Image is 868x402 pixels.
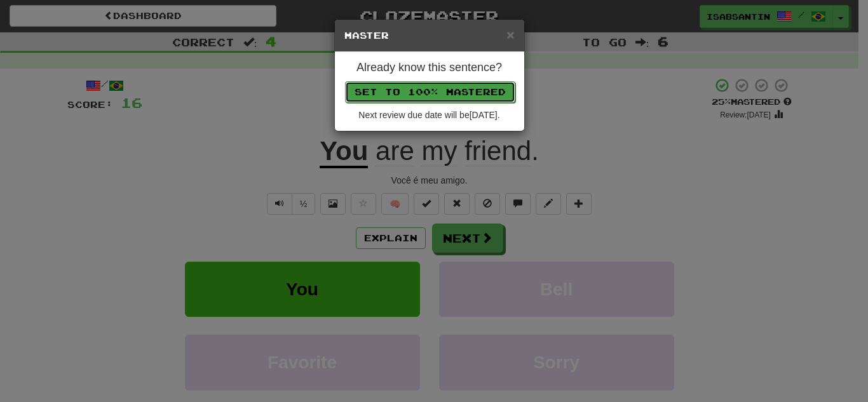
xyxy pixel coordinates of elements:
div: Next review due date will be [DATE] . [344,109,515,121]
span: × [506,27,514,42]
h4: Already know this sentence? [344,62,515,74]
button: Set to 100% Mastered [345,81,515,103]
h5: Master [344,29,515,42]
button: Close [506,28,514,41]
